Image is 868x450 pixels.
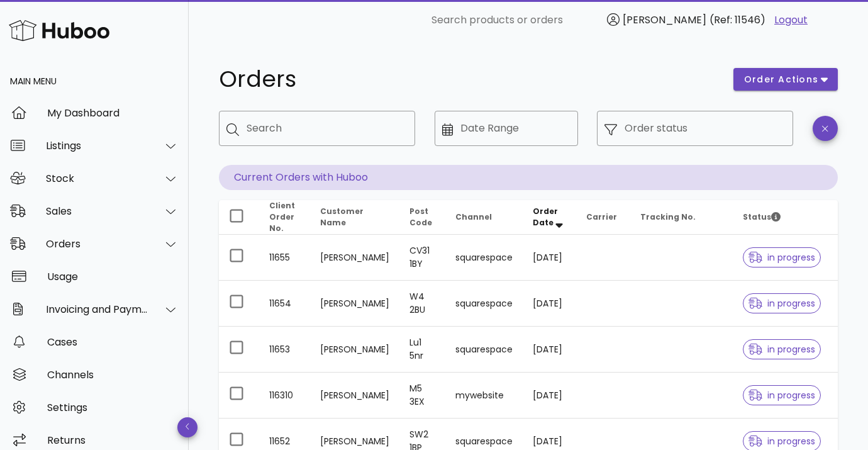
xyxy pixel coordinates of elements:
[748,345,815,354] span: in progress
[399,373,445,419] td: M5 3EX
[743,73,819,86] span: order actions
[310,235,399,281] td: [PERSON_NAME]
[523,281,576,327] td: [DATE]
[310,281,399,327] td: [PERSON_NAME]
[47,434,179,446] div: Returns
[46,238,148,250] div: Orders
[219,165,838,190] p: Current Orders with Huboo
[47,107,179,119] div: My Dashboard
[46,205,148,217] div: Sales
[46,172,148,184] div: Stock
[47,369,179,381] div: Channels
[576,200,630,235] th: Carrier
[399,200,445,235] th: Post Code
[623,13,706,27] span: [PERSON_NAME]
[47,402,179,413] div: Settings
[748,391,815,400] span: in progress
[445,235,523,281] td: squarespace
[445,281,523,327] td: squarespace
[586,211,617,222] span: Carrier
[523,327,576,373] td: [DATE]
[733,200,838,235] th: Status
[748,437,815,446] span: in progress
[259,281,310,327] td: 11654
[310,200,399,235] th: Customer Name
[774,13,808,28] a: Logout
[9,17,109,44] img: Huboo Logo
[409,206,432,228] span: Post Code
[748,253,815,262] span: in progress
[533,206,558,228] span: Order Date
[523,235,576,281] td: [DATE]
[399,281,445,327] td: W4 2BU
[748,299,815,308] span: in progress
[640,211,696,222] span: Tracking No.
[47,336,179,348] div: Cases
[445,327,523,373] td: squarespace
[320,206,364,228] span: Customer Name
[399,235,445,281] td: CV31 1BY
[445,200,523,235] th: Channel
[455,211,492,222] span: Channel
[47,271,179,283] div: Usage
[46,303,148,315] div: Invoicing and Payments
[259,373,310,419] td: 116310
[523,200,576,235] th: Order Date: Sorted descending. Activate to remove sorting.
[259,327,310,373] td: 11653
[269,200,295,233] span: Client Order No.
[733,68,838,91] button: order actions
[310,373,399,419] td: [PERSON_NAME]
[219,68,718,91] h1: Orders
[259,235,310,281] td: 11655
[523,373,576,419] td: [DATE]
[399,327,445,373] td: Lu1 5nr
[310,327,399,373] td: [PERSON_NAME]
[630,200,733,235] th: Tracking No.
[259,200,310,235] th: Client Order No.
[445,373,523,419] td: mywebsite
[743,211,781,222] span: Status
[46,140,148,152] div: Listings
[709,13,765,27] span: (Ref: 11546)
